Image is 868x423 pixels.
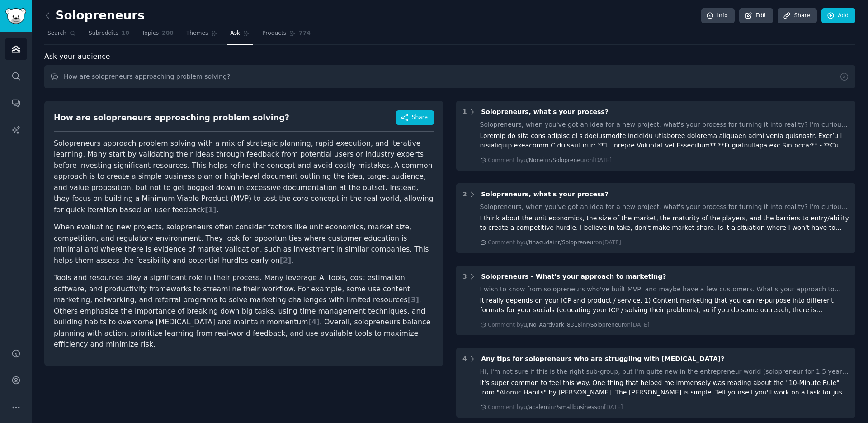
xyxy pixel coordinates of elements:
p: Solopreneurs approach problem solving with a mix of strategic planning, rapid execution, and iter... [54,138,434,216]
button: Share [396,110,434,125]
span: Topics [142,29,159,38]
div: Comment by in on [DATE] [488,321,649,329]
div: Hi, I'm not sure if this is the right sub-group, but I'm quite new in the entrepreneur world (sol... [480,367,849,376]
div: Solopreneurs, when you've got an idea for a new project, what's your process for turning it into ... [480,202,849,212]
a: Share [778,8,816,24]
div: Comment by in on [DATE] [488,157,612,165]
span: r/Solopreneur [586,322,623,328]
div: Comment by in on [DATE] [488,239,621,247]
div: Loremip do sita cons adipisc el s doeiusmodte incididu utlaboree dolorema aliquaen admi venia qui... [480,131,849,150]
span: [ 4 ] [308,318,320,326]
h2: Solopreneurs [44,9,145,23]
span: Ask your audience [44,51,110,62]
span: 200 [162,29,174,38]
span: u/finacuda [524,239,553,246]
span: Subreddits [89,29,118,38]
a: Subreddits10 [85,26,132,45]
span: 10 [122,29,129,38]
span: u/None [524,157,543,163]
span: Products [262,29,286,38]
span: r/Solopreneur [548,157,586,163]
img: GummySearch logo [5,8,26,24]
div: I think about the unit economics, the size of the market, the maturity of the players, and the ba... [480,214,849,233]
div: I wish to know from solopreneurs who've built MVP, and maybe have a few customers. What's your ap... [480,285,849,294]
a: Themes [183,26,221,45]
span: Search [47,29,66,38]
span: Ask [230,29,240,38]
span: u/acalem [524,404,549,410]
span: u/No_Aardvark_8318 [524,322,581,328]
span: [ 1 ] [205,205,216,214]
span: Solopreneurs - What's your approach to marketing? [481,273,666,280]
div: 4 [462,354,467,364]
p: When evaluating new projects, solopreneurs often consider factors like unit economics, market siz... [54,222,434,266]
a: Search [44,26,79,45]
span: Any tips for solopreneurs who are struggling with [MEDICAL_DATA]? [481,355,724,362]
a: Topics200 [139,26,177,45]
span: Solopreneurs, what's your process? [481,190,609,198]
a: Edit [739,8,773,24]
span: [ 3 ] [407,295,419,304]
div: 2 [462,190,467,199]
div: Solopreneurs, when you've got an idea for a new project, what's your process for turning it into ... [480,120,849,129]
div: Comment by in on [DATE] [488,404,623,412]
a: Add [821,8,855,24]
div: It's super common to feel this way. One thing that helped me immensely was reading about the "10-... [480,378,849,397]
span: [ 2 ] [280,256,291,265]
div: It really depends on your ICP and product / service. 1) Content marketing that you can re-purpose... [480,296,849,315]
span: Themes [186,29,208,38]
p: Tools and resources play a significant role in their process. Many leverage AI tools, cost estima... [54,272,434,350]
span: Share [412,114,428,122]
a: Products774 [259,26,313,45]
span: 774 [299,29,311,38]
input: Ask this audience a question... [44,65,855,88]
a: Info [701,8,735,24]
a: Ask [227,26,253,45]
div: 1 [462,107,467,117]
span: r/smallbusiness [554,404,597,410]
div: 3 [462,272,467,281]
span: Solopreneurs, what's your process? [481,108,609,115]
div: How are solopreneurs approaching problem solving? [54,112,289,124]
span: r/Solopreneur [558,239,595,246]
